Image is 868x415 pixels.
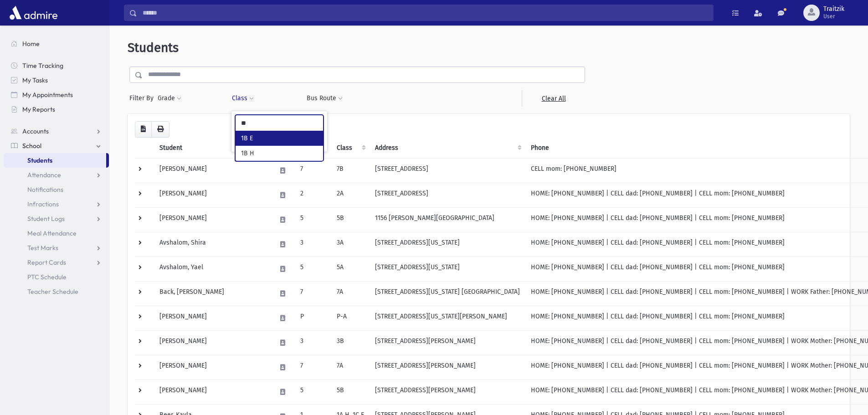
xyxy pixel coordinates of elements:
[27,215,65,223] span: Student Logs
[370,138,525,159] th: Address: activate to sort column ascending
[154,355,271,379] td: [PERSON_NAME]
[4,226,109,241] a: Meal Attendance
[331,232,370,256] td: 3A
[295,158,331,183] td: 7
[4,168,109,182] a: Attendance
[331,158,370,183] td: 7B
[157,90,182,107] button: Grade
[370,158,525,183] td: [STREET_ADDRESS]
[22,105,55,113] span: My Reports
[22,76,48,84] span: My Tasks
[22,91,73,99] span: My Appointments
[4,270,109,284] a: PTC Schedule
[154,138,271,159] th: Student: activate to sort column descending
[331,183,370,207] td: 2A
[151,121,169,138] button: Print
[27,287,78,296] span: Teacher Schedule
[295,183,331,207] td: 2
[236,131,323,146] li: 1B E
[154,207,271,232] td: [PERSON_NAME]
[370,232,525,256] td: [STREET_ADDRESS][US_STATE]
[4,211,109,226] a: Student Logs
[154,183,271,207] td: [PERSON_NAME]
[4,284,109,299] a: Teacher Schedule
[4,36,109,51] a: Home
[370,306,525,330] td: [STREET_ADDRESS][US_STATE][PERSON_NAME]
[27,171,61,179] span: Attendance
[4,58,109,73] a: Time Tracking
[295,355,331,379] td: 7
[22,40,40,48] span: Home
[295,256,331,281] td: 5
[137,5,713,21] input: Search
[22,142,41,150] span: School
[4,153,106,168] a: Students
[823,13,844,20] span: User
[154,379,271,404] td: [PERSON_NAME]
[4,241,109,255] a: Test Marks
[129,93,157,103] span: Filter By
[4,182,109,197] a: Notifications
[331,256,370,281] td: 5A
[295,379,331,404] td: 5
[27,200,59,208] span: Infractions
[295,207,331,232] td: 5
[135,121,152,138] button: CSV
[4,138,109,153] a: School
[27,229,77,237] span: Meal Attendance
[154,158,271,183] td: [PERSON_NAME]
[370,330,525,355] td: [STREET_ADDRESS][PERSON_NAME]
[331,207,370,232] td: 5B
[370,355,525,379] td: [STREET_ADDRESS][PERSON_NAME]
[370,379,525,404] td: [STREET_ADDRESS][PERSON_NAME]
[295,330,331,355] td: 3
[7,4,60,22] img: AdmirePro
[27,258,66,266] span: Report Cards
[4,197,109,211] a: Infractions
[370,183,525,207] td: [STREET_ADDRESS]
[331,355,370,379] td: 7A
[154,232,271,256] td: Avshalom, Shira
[331,379,370,404] td: 5B
[4,124,109,138] a: Accounts
[154,281,271,306] td: Back, [PERSON_NAME]
[295,281,331,306] td: 7
[306,90,343,107] button: Bus Route
[22,61,63,70] span: Time Tracking
[236,146,323,161] li: 1B H
[4,255,109,270] a: Report Cards
[4,87,109,102] a: My Appointments
[231,90,254,107] button: Class
[22,127,49,135] span: Accounts
[154,256,271,281] td: Avshalom, Yael
[331,330,370,355] td: 3B
[522,90,585,107] a: Clear All
[27,244,58,252] span: Test Marks
[331,306,370,330] td: P-A
[331,281,370,306] td: 7A
[128,40,179,55] span: Students
[27,185,63,194] span: Notifications
[370,256,525,281] td: [STREET_ADDRESS][US_STATE]
[154,306,271,330] td: [PERSON_NAME]
[295,306,331,330] td: P
[295,232,331,256] td: 3
[370,281,525,306] td: [STREET_ADDRESS][US_STATE] [GEOGRAPHIC_DATA]
[370,207,525,232] td: 1156 [PERSON_NAME][GEOGRAPHIC_DATA]
[823,5,844,13] span: Traitzik
[27,273,67,281] span: PTC Schedule
[4,73,109,87] a: My Tasks
[331,138,370,159] th: Class: activate to sort column ascending
[27,156,52,164] span: Students
[154,330,271,355] td: [PERSON_NAME]
[4,102,109,117] a: My Reports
